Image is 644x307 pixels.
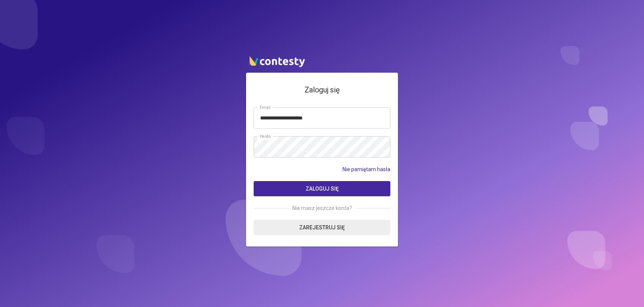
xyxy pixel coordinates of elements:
[289,204,356,212] span: Nie masz jeszcze konta?
[254,181,390,196] button: Zaloguj się
[246,53,307,69] img: contesty logo
[254,84,390,96] h4: Zaloguj się
[343,165,390,173] a: Nie pamiętam hasła
[254,220,390,235] a: Zarejestruj się
[306,186,339,192] span: Zaloguj się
